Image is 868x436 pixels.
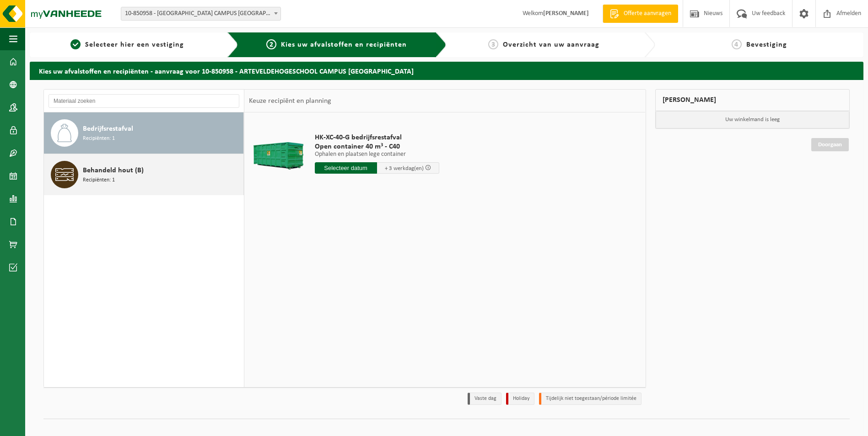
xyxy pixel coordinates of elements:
[315,151,439,158] p: Ophalen en plaatsen lege container
[44,154,244,195] button: Behandeld hout (B) Recipiënten: 1
[83,134,115,143] span: Recipiënten: 1
[49,94,239,108] input: Materiaal zoeken
[506,393,534,405] li: Holiday
[503,41,599,48] span: Overzicht van uw aanvraag
[83,165,144,176] span: Behandeld hout (B)
[83,176,115,185] span: Recipiënten: 1
[488,39,498,49] span: 3
[385,165,424,171] span: + 3 werkdag(en)
[621,9,674,18] span: Offerte aanvragen
[281,41,407,48] span: Kies uw afvalstoffen en recipiënten
[30,62,863,80] h2: Kies uw afvalstoffen en recipiënten - aanvraag voor 10-850958 - ARTEVELDEHOGESCHOOL CAMPUS [GEOGR...
[746,41,787,48] span: Bevestiging
[266,39,276,49] span: 2
[539,393,642,405] li: Tijdelijk niet toegestaan/période limitée
[315,162,377,174] input: Selecteer datum
[244,90,336,112] div: Keuze recipiënt en planning
[83,123,133,134] span: Bedrijfsrestafval
[655,89,850,111] div: [PERSON_NAME]
[70,39,81,49] span: 1
[85,41,184,48] span: Selecteer hier een vestiging
[468,393,501,405] li: Vaste dag
[315,142,439,151] span: Open container 40 m³ - C40
[34,39,220,50] a: 1Selecteer hier een vestiging
[656,111,850,128] p: Uw winkelmand is leeg
[811,138,849,151] a: Doorgaan
[121,7,281,21] span: 10-850958 - ARTEVELDEHOGESCHOOL CAMPUS STROPKAAI - GENT
[315,133,439,142] span: HK-XC-40-G bedrijfsrestafval
[732,39,742,49] span: 4
[603,5,678,23] a: Offerte aanvragen
[121,7,280,20] span: 10-850958 - ARTEVELDEHOGESCHOOL CAMPUS STROPKAAI - GENT
[543,10,589,17] strong: [PERSON_NAME]
[44,112,244,154] button: Bedrijfsrestafval Recipiënten: 1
